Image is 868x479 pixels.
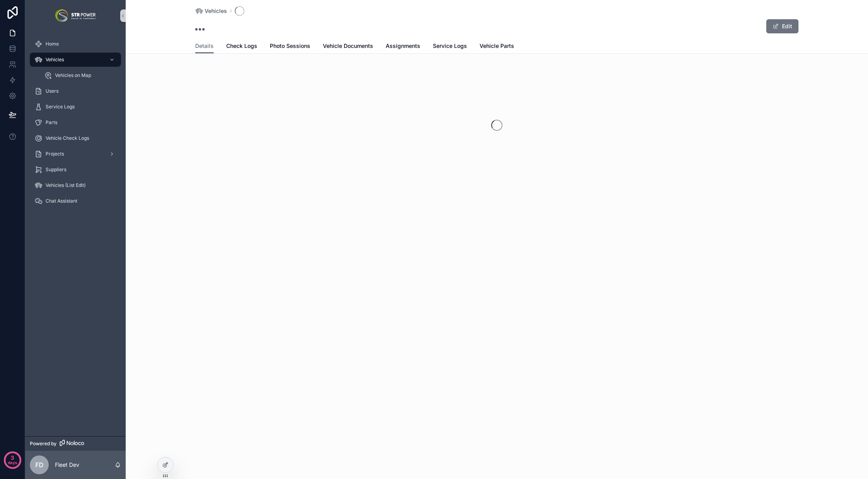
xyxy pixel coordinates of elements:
a: Projects [30,147,121,161]
a: Vehicles on Map [39,68,121,82]
a: Details [195,39,214,54]
a: Parts [30,115,121,130]
span: Vehicle Parts [480,42,514,50]
span: Powered by [30,441,57,447]
span: Home [46,41,59,47]
p: Fleet Dev [55,461,79,469]
span: Parts [46,119,57,126]
a: Chat Assistant [30,194,121,208]
a: Home [30,37,121,51]
span: FD [35,460,44,470]
span: Vehicles on Map [55,72,91,79]
a: Service Logs [433,39,467,55]
a: Vehicle Parts [480,39,514,55]
a: Vehicles [195,7,227,15]
span: Vehicles (List Edit) [46,182,86,188]
span: Vehicle Documents [323,42,373,50]
a: Powered by [25,436,126,451]
span: Users [46,88,59,94]
span: Details [195,42,214,50]
span: Assignments [386,42,420,50]
span: Check Logs [226,42,257,50]
div: scrollable content [25,31,126,218]
span: Chat Assistant [46,198,77,204]
a: Vehicle Check Logs [30,131,121,145]
img: App logo [55,9,95,22]
span: Suppliers [46,166,66,173]
span: Projects [46,151,64,157]
a: Vehicles [30,53,121,67]
span: Vehicles [46,57,64,63]
span: Vehicles [205,7,227,15]
a: Assignments [386,39,420,55]
p: 3 [11,454,14,462]
a: Service Logs [30,100,121,114]
a: Vehicles (List Edit) [30,178,121,192]
span: Vehicle Check Logs [46,135,89,141]
a: Users [30,84,121,98]
span: Service Logs [433,42,467,50]
button: Edit [766,19,798,33]
a: Vehicle Documents [323,39,373,55]
a: Photo Sessions [270,39,310,55]
p: days [8,457,17,468]
a: Check Logs [226,39,257,55]
span: Photo Sessions [270,42,310,50]
span: Service Logs [46,104,75,110]
a: Suppliers [30,163,121,177]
